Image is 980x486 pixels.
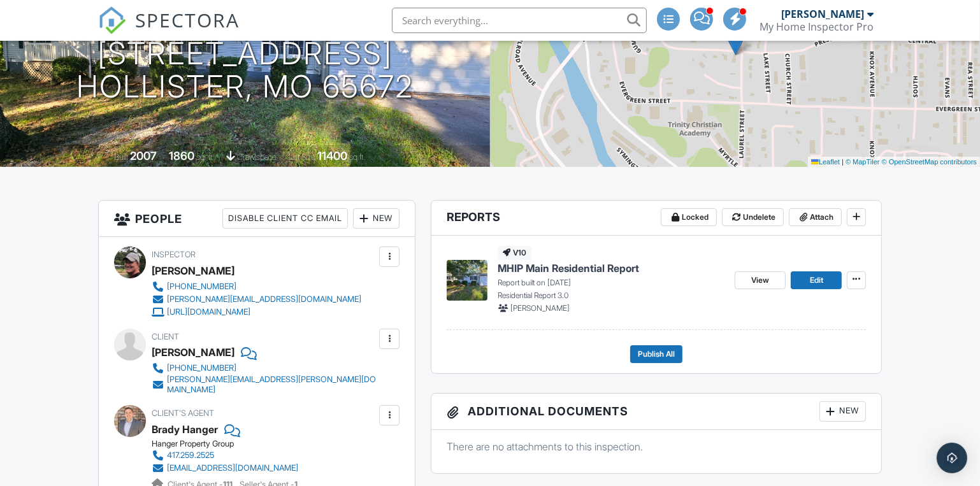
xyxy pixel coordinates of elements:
h3: Additional Documents [431,394,881,430]
a: Leaflet [811,158,840,166]
a: SPECTORA [98,17,240,44]
div: [PERSON_NAME][EMAIL_ADDRESS][DOMAIN_NAME] [167,294,361,304]
a: [URL][DOMAIN_NAME] [152,306,361,318]
a: [EMAIL_ADDRESS][DOMAIN_NAME] [152,462,298,475]
p: There are no attachments to this inspection. [447,440,866,454]
span: sq.ft. [350,152,366,162]
a: [PHONE_NUMBER] [152,280,361,293]
img: Marker [728,29,744,55]
div: [PHONE_NUMBER] [167,363,236,373]
div: [PERSON_NAME] [152,261,234,280]
div: [PHONE_NUMBER] [167,282,236,292]
span: Lot Size [289,152,316,162]
a: © OpenStreetMap contributors [882,158,977,166]
span: | [842,158,844,166]
span: Inspector [152,250,196,259]
div: My Home Inspector Pro [760,20,874,33]
a: Brady Hanger [152,420,218,439]
span: Built [115,152,129,162]
div: 417.259.2525 [167,450,214,461]
div: Disable Client CC Email [222,208,348,229]
span: Client's Agent [152,408,214,418]
div: Hanger Property Group [152,439,308,449]
span: SPECTORA [135,6,240,33]
span: sq. ft. [197,152,215,162]
a: [PHONE_NUMBER] [152,362,377,375]
div: Open Intercom Messenger [937,443,967,473]
span: crawlspace [238,152,277,162]
img: The Best Home Inspection Software - Spectora [98,6,126,34]
div: [URL][DOMAIN_NAME] [167,307,250,317]
div: [PERSON_NAME] [152,343,234,362]
h1: [STREET_ADDRESS] Hollister, MO 65672 [76,37,414,104]
a: 417.259.2525 [152,449,298,462]
span: Client [152,332,179,341]
h3: People [99,201,415,237]
a: © MapTiler [846,158,880,166]
div: 1860 [169,149,195,162]
div: 11400 [318,149,348,162]
div: [EMAIL_ADDRESS][DOMAIN_NAME] [167,463,298,473]
div: [PERSON_NAME] [781,8,864,20]
div: 2007 [131,149,157,162]
div: New [353,208,400,229]
div: [PERSON_NAME][EMAIL_ADDRESS][PERSON_NAME][DOMAIN_NAME] [167,375,377,395]
div: New [819,401,866,422]
a: [PERSON_NAME][EMAIL_ADDRESS][PERSON_NAME][DOMAIN_NAME] [152,375,377,395]
a: [PERSON_NAME][EMAIL_ADDRESS][DOMAIN_NAME] [152,293,361,306]
input: Search everything... [392,8,647,33]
